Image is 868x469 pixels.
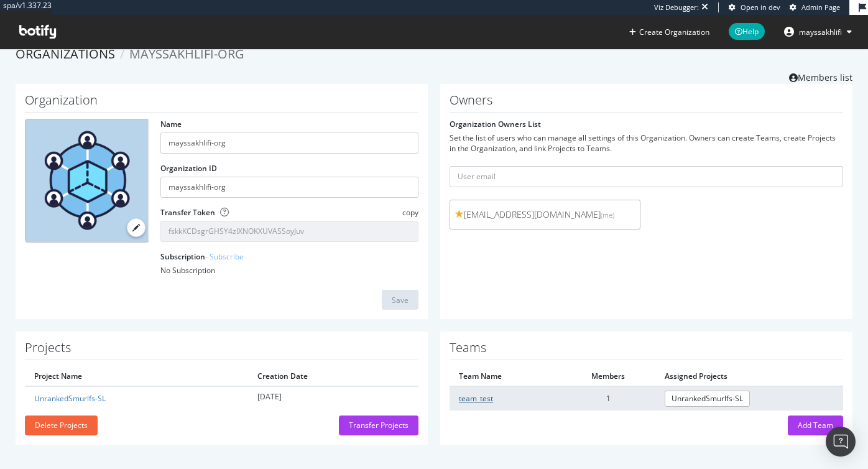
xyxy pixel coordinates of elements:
button: mayssakhlifi [774,22,862,42]
div: Open Intercom Messenger [826,427,856,457]
span: Help [729,23,765,40]
a: Open in dev [729,2,780,12]
span: mayssakhlifi [799,27,842,37]
span: Admin Page [801,2,840,12]
button: Create Organization [629,26,710,38]
span: Open in dev [741,2,780,12]
div: Viz Debugger: [654,2,699,12]
a: Admin Page [790,2,840,12]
